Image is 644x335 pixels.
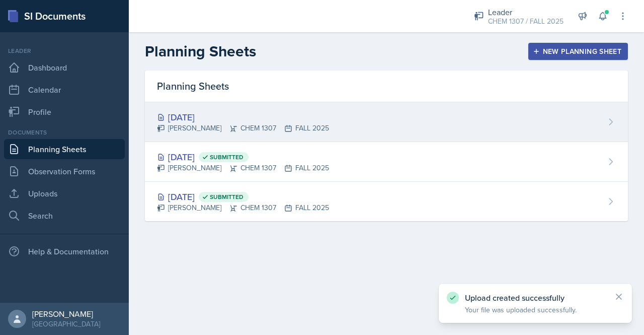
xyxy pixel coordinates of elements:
[145,102,628,142] a: [DATE] [PERSON_NAME]CHEM 1307FALL 2025
[145,182,628,221] a: [DATE] Submitted [PERSON_NAME]CHEM 1307FALL 2025
[4,161,125,181] a: Observation Forms
[4,128,125,137] div: Documents
[157,123,329,133] div: [PERSON_NAME] CHEM 1307 FALL 2025
[4,46,125,55] div: Leader
[157,110,329,124] div: [DATE]
[32,319,100,329] div: [GEOGRAPHIC_DATA]
[4,80,125,100] a: Calendar
[4,183,125,204] a: Uploads
[528,43,628,60] button: New Planning Sheet
[535,47,621,55] div: New Planning Sheet
[488,6,563,18] div: Leader
[488,16,563,27] div: CHEM 1307 / FALL 2025
[145,142,628,182] a: [DATE] Submitted [PERSON_NAME]CHEM 1307FALL 2025
[4,57,125,78] a: Dashboard
[4,139,125,159] a: Planning Sheets
[32,309,100,319] div: [PERSON_NAME]
[157,190,329,204] div: [DATE]
[465,293,606,303] p: Upload created successfully
[157,150,329,164] div: [DATE]
[4,102,125,122] a: Profile
[145,42,256,60] h2: Planning Sheets
[157,203,329,213] div: [PERSON_NAME] CHEM 1307 FALL 2025
[4,241,125,261] div: Help & Documentation
[210,193,244,201] span: Submitted
[4,206,125,226] a: Search
[157,163,329,173] div: [PERSON_NAME] CHEM 1307 FALL 2025
[210,153,244,161] span: Submitted
[145,71,628,102] div: Planning Sheets
[465,305,606,315] p: Your file was uploaded successfully.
